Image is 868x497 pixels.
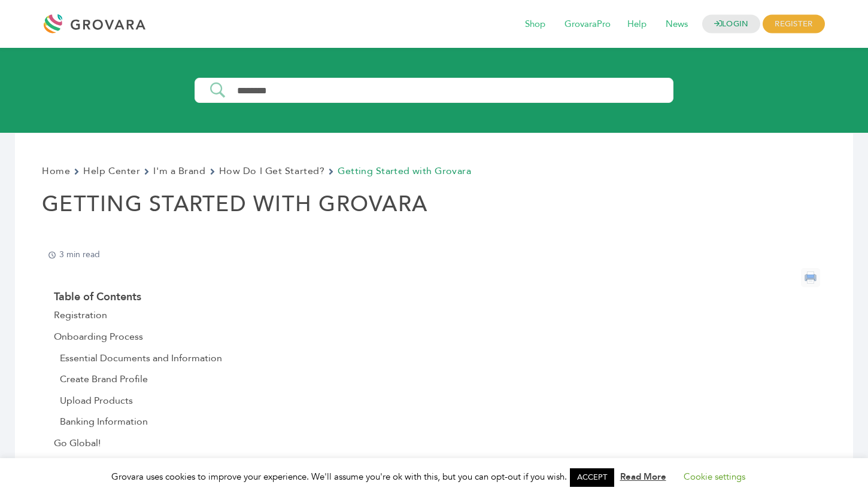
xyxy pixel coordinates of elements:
a: Create Brand Profile [60,372,148,388]
a: How Do I Get Started? [219,163,325,179]
a: Registration [54,308,107,324]
a: Help [619,18,655,31]
a: Essential Documents and Information [60,351,222,367]
a: Help Center [83,163,140,179]
a: Cookie settings [684,471,745,483]
a: Read More [620,471,666,483]
a: The First Sale [60,458,118,473]
span: REGISTER [763,15,824,33]
a: Onboarding Process [54,330,143,345]
span: News [657,13,696,36]
a: Banking Information [60,414,148,430]
a: I'm a Brand [153,163,205,179]
span: Help [619,13,655,36]
h1: Getting Started with Grovara [42,191,826,241]
a: Go Global! [54,436,101,452]
a: GrovaraPro [556,18,619,31]
p: 3 min read [48,250,100,260]
a: News [657,18,696,31]
a: ACCEPT [570,468,614,487]
a: Home [42,163,70,179]
input: Search Input [228,86,670,96]
a: Upload Products [60,394,133,409]
span: Getting Started with Grovara [338,163,471,179]
span: GrovaraPro [556,13,619,36]
a: Shop [517,18,554,31]
span: Grovara uses cookies to improve your experience. We'll assume you're ok with this, but you can op... [111,471,757,483]
a: LOGIN [702,15,761,33]
span: Shop [517,13,554,36]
